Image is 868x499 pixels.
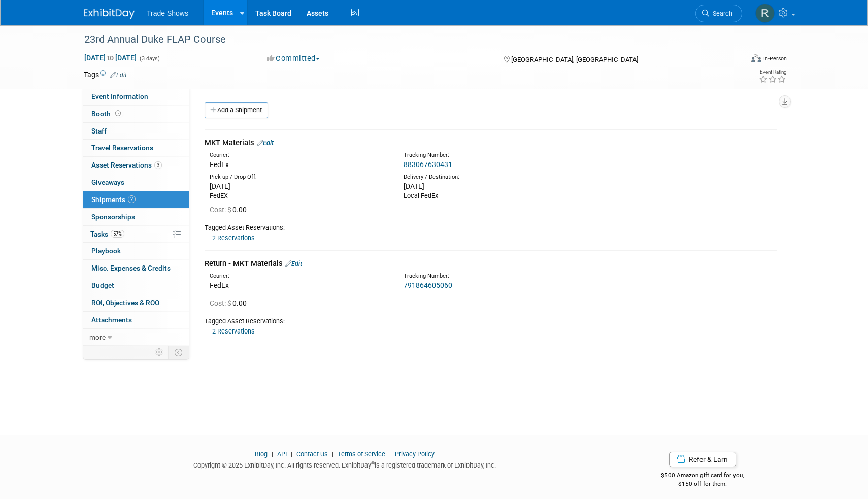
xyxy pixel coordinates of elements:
[83,191,189,208] a: Shipments2
[257,139,274,147] a: Edit
[91,127,107,135] span: Staff
[277,450,287,458] a: API
[81,30,727,49] div: 23rd Annual Duke FLAP Course
[113,110,123,117] span: Booth not reserved yet
[169,346,189,359] td: Toggle Event Tabs
[669,452,736,467] a: Refer & Earn
[212,327,255,335] a: 2 Reservations
[83,140,189,156] a: Travel Reservations
[84,53,137,62] span: [DATE] [DATE]
[210,299,232,307] span: Cost: $
[83,174,189,191] a: Giveaways
[404,281,452,289] a: 791864605060
[205,102,268,118] a: Add a Shipment
[404,160,452,169] a: 883067630431
[83,106,189,122] a: Booth
[83,243,189,259] a: Playbook
[511,56,638,63] span: [GEOGRAPHIC_DATA], [GEOGRAPHIC_DATA]
[91,316,132,324] span: Attachments
[682,53,787,68] div: Event Format
[210,159,388,170] div: FedEx
[83,294,189,311] a: ROI, Objectives & ROO
[91,247,121,255] span: Playbook
[84,9,135,19] img: ExhibitDay
[329,450,336,458] span: |
[404,151,631,159] div: Tracking Number:
[91,92,148,101] span: Event Information
[263,53,324,64] button: Committed
[210,191,388,201] div: FedEX
[83,226,189,243] a: Tasks57%
[205,138,777,148] div: MKT Materials
[255,450,268,458] a: Blog
[755,4,775,23] img: Rachel Murphy
[91,195,136,204] span: Shipments
[91,281,114,289] span: Budget
[90,230,124,238] span: Tasks
[212,234,255,242] a: 2 Reservations
[404,272,631,280] div: Tracking Number:
[154,161,162,169] span: 3
[404,191,582,201] div: Local FedEx
[83,157,189,174] a: Asset Reservations3
[210,272,388,280] div: Courier:
[83,209,189,225] a: Sponsorships
[404,173,582,181] div: Delivery / Destination:
[296,450,328,458] a: Contact Us
[83,277,189,294] a: Budget
[763,55,787,62] div: In-Person
[210,280,388,290] div: FedEx
[83,329,189,346] a: more
[151,346,169,359] td: Personalize Event Tab Strip
[751,54,761,62] img: Format-Inperson.png
[91,298,159,307] span: ROI, Objectives & ROO
[110,72,127,79] a: Edit
[210,181,388,191] div: [DATE]
[709,10,732,17] span: Search
[621,480,785,488] div: $150 off for them.
[205,223,777,232] div: Tagged Asset Reservations:
[147,9,188,17] span: Trade Shows
[83,88,189,105] a: Event Information
[106,54,115,62] span: to
[621,464,785,488] div: $500 Amazon gift card for you,
[91,144,153,152] span: Travel Reservations
[395,450,435,458] a: Privacy Policy
[695,5,742,22] a: Search
[84,70,127,80] td: Tags
[91,264,171,272] span: Misc. Expenses & Credits
[210,151,388,159] div: Courier:
[83,123,189,140] a: Staff
[83,260,189,277] a: Misc. Expenses & Credits
[210,299,251,307] span: 0.00
[210,206,232,214] span: Cost: $
[91,161,162,169] span: Asset Reservations
[404,181,582,191] div: [DATE]
[91,110,123,118] span: Booth
[111,230,124,238] span: 57%
[210,206,251,214] span: 0.00
[285,260,302,268] a: Edit
[128,195,136,203] span: 2
[89,333,106,341] span: more
[91,178,124,186] span: Giveaways
[759,70,786,75] div: Event Rating
[205,258,777,269] div: Return - MKT Materials
[288,450,295,458] span: |
[210,173,388,181] div: Pick-up / Drop-Off:
[387,450,393,458] span: |
[83,312,189,328] a: Attachments
[338,450,385,458] a: Terms of Service
[84,458,606,470] div: Copyright © 2025 ExhibitDay, Inc. All rights reserved. ExhibitDay is a registered trademark of Ex...
[371,461,375,467] sup: ®
[205,317,777,326] div: Tagged Asset Reservations:
[269,450,276,458] span: |
[91,213,135,221] span: Sponsorships
[139,55,160,62] span: (3 days)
